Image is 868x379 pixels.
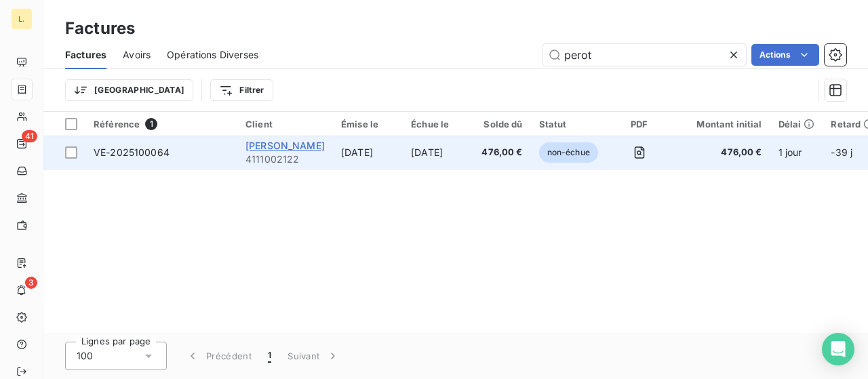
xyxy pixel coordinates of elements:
div: Émise le [341,119,395,129]
div: Client [245,119,325,129]
span: 3 [25,277,37,289]
span: 476,00 € [481,146,522,159]
div: PDF [614,119,664,129]
div: Échue le [411,119,465,129]
span: Référence [94,119,140,129]
span: 41 [22,130,37,142]
input: Rechercher [542,44,746,66]
div: Délai [778,119,815,129]
button: Filtrer [210,79,273,101]
button: 1 [260,342,279,370]
h3: Factures [65,16,135,41]
span: -39 j [831,146,852,158]
span: 1 [145,118,157,130]
span: 1 [268,349,271,363]
span: Opérations Diverses [167,48,258,62]
td: 1 jour [770,136,823,169]
div: Solde dû [481,119,522,129]
button: [GEOGRAPHIC_DATA] [65,79,193,101]
span: [PERSON_NAME] [245,140,325,151]
div: L. [11,8,33,30]
span: VE-2025100064 [94,146,170,158]
span: Avoirs [123,48,151,62]
td: [DATE] [333,136,403,169]
span: 100 [77,349,93,363]
span: Factures [65,48,106,62]
span: non-échue [539,142,598,163]
div: Open Intercom Messenger [822,333,854,365]
span: 476,00 € [680,146,762,159]
div: Statut [539,119,598,129]
button: Actions [751,44,819,66]
button: Précédent [178,342,260,370]
button: Suivant [279,342,348,370]
span: 4111002122 [245,153,325,166]
td: [DATE] [403,136,473,169]
div: Montant initial [680,119,762,129]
